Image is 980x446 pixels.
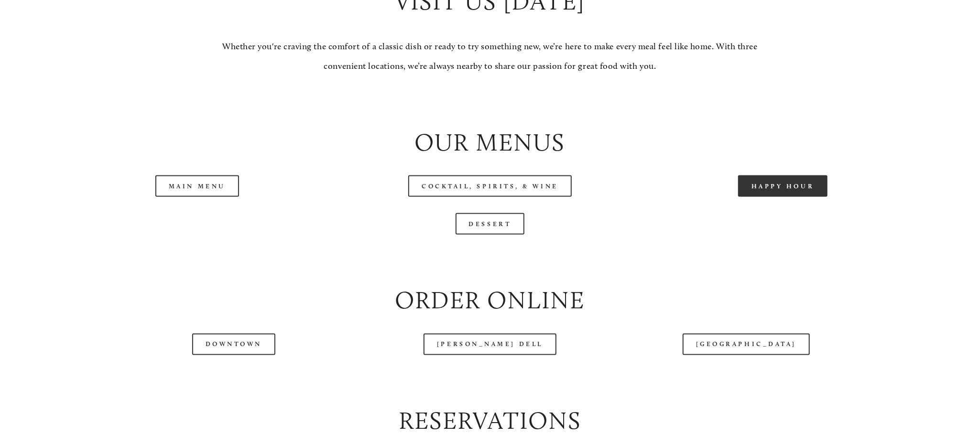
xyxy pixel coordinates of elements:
[424,334,556,355] a: [PERSON_NAME] Dell
[683,334,810,355] a: [GEOGRAPHIC_DATA]
[192,334,275,355] a: Downtown
[155,175,239,197] a: Main Menu
[59,283,921,317] h2: Order Online
[59,404,921,438] h2: Reservations
[408,175,572,197] a: Cocktail, Spirits, & Wine
[59,125,921,159] h2: Our Menus
[456,213,525,235] a: Dessert
[738,175,828,197] a: Happy Hour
